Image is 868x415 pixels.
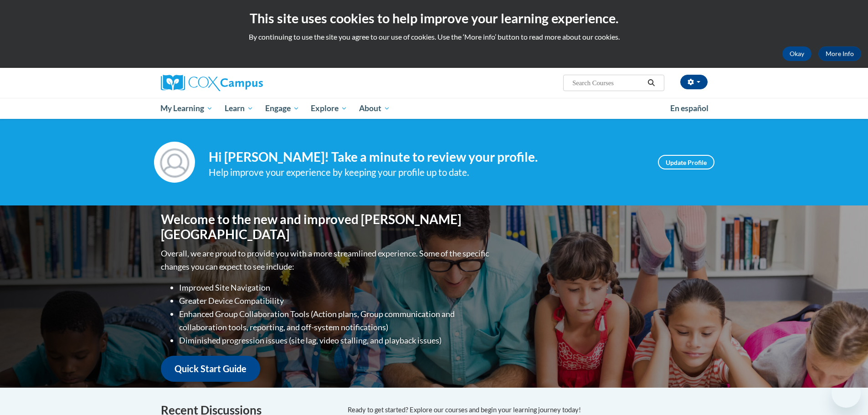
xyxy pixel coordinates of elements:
span: About [359,103,390,114]
a: En español [664,99,714,118]
p: Overall, we are proud to provide you with a more streamlined experience. Some of the specific cha... [161,247,491,273]
input: Search Courses [571,77,644,88]
a: Learn [219,98,259,119]
a: Explore [305,98,353,119]
img: Profile Image [154,142,195,183]
p: By continuing to use the site you agree to our use of cookies. Use the ‘More info’ button to read... [7,32,861,42]
button: Search [644,77,658,88]
div: Main menu [147,98,721,119]
h2: This site uses cookies to help improve your learning experience. [7,9,861,27]
a: Quick Start Guide [161,356,260,382]
a: About [353,98,396,119]
button: Account Settings [680,75,708,89]
span: En español [670,103,709,113]
img: Cox Campus [161,75,263,91]
h1: Welcome to the new and improved [PERSON_NAME][GEOGRAPHIC_DATA] [161,212,491,242]
iframe: Button to launch messaging window [832,379,861,408]
li: Diminished progression issues (site lag, video stalling, and playback issues) [179,334,491,347]
a: Update Profile [658,155,714,169]
a: Engage [259,98,305,119]
a: Cox Campus [161,75,334,91]
span: My Learning [160,103,213,114]
span: Engage [265,103,299,114]
span: Learn [225,103,253,114]
div: Help improve your experience by keeping your profile up to date. [209,165,644,180]
button: Okay [782,46,812,61]
li: Greater Device Compatibility [179,294,491,307]
a: More Info [818,46,861,61]
li: Improved Site Navigation [179,281,491,294]
a: My Learning [155,98,219,119]
li: Enhanced Group Collaboration Tools (Action plans, Group communication and collaboration tools, re... [179,307,491,334]
h4: Hi [PERSON_NAME]! Take a minute to review your profile. [209,149,644,165]
span: Explore [311,103,347,114]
